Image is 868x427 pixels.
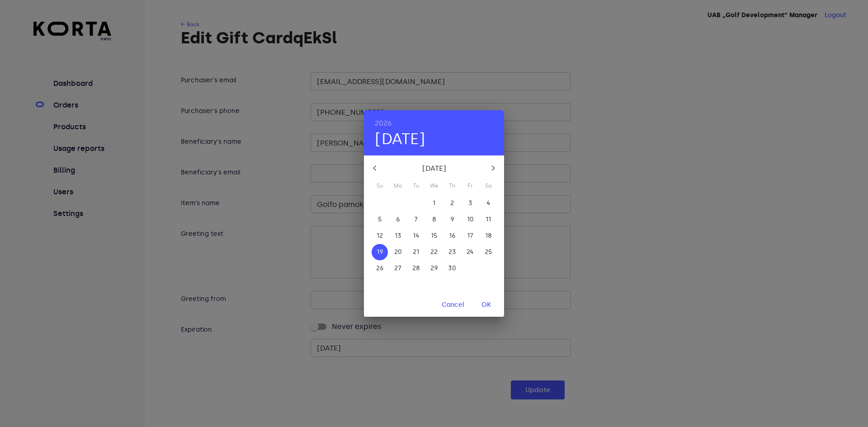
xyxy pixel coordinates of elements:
p: 4 [486,199,491,208]
p: 25 [485,248,492,257]
p: [DATE] [386,163,482,174]
button: 5 [372,211,388,228]
p: 23 [448,248,456,257]
button: 28 [408,260,424,277]
p: 18 [485,231,492,240]
button: 12 [372,228,388,244]
p: 11 [486,215,491,224]
button: 6 [390,211,406,228]
span: Mo [390,182,406,191]
button: 14 [408,228,424,244]
span: Su [372,182,388,191]
p: 14 [413,231,420,240]
p: 13 [395,231,401,240]
span: Tu [408,182,424,191]
p: 10 [467,215,474,224]
button: 9 [444,211,460,228]
span: Cancel [442,300,464,311]
span: We [426,182,442,191]
button: 11 [480,211,496,228]
span: Fr [462,182,478,191]
p: 12 [377,231,383,240]
button: 24 [462,244,478,260]
button: 20 [390,244,406,260]
span: OK [475,300,497,311]
button: 26 [372,260,388,277]
button: 2 [444,195,460,211]
button: 17 [462,228,478,244]
p: 5 [378,215,382,224]
p: 21 [413,248,419,257]
button: 10 [462,211,478,228]
button: [DATE] [375,130,425,149]
button: 15 [426,228,442,244]
p: 15 [431,231,438,240]
button: 1 [426,195,442,211]
button: OK [472,297,500,314]
p: 26 [376,264,384,273]
p: 28 [412,264,420,273]
button: 25 [480,244,496,260]
button: 19 [372,244,388,260]
button: 21 [408,244,424,260]
button: 29 [426,260,442,277]
p: 27 [394,264,401,273]
p: 20 [394,248,402,257]
p: 30 [448,264,456,273]
button: 16 [444,228,460,244]
p: 6 [396,215,400,224]
p: 1 [433,199,435,208]
p: 3 [468,199,472,208]
p: 29 [430,264,438,273]
button: 7 [408,211,424,228]
button: 2026 [375,117,392,130]
button: 22 [426,244,442,260]
p: 19 [377,248,383,257]
button: Cancel [438,297,468,314]
span: Sa [480,182,496,191]
p: 8 [432,215,436,224]
span: Th [444,182,460,191]
button: 23 [444,244,460,260]
button: 27 [390,260,406,277]
p: 24 [467,248,474,257]
button: 8 [426,211,442,228]
button: 18 [480,228,496,244]
button: 30 [444,260,460,277]
button: 4 [480,195,496,211]
p: 22 [430,248,438,257]
p: 7 [414,215,418,224]
button: 13 [390,228,406,244]
p: 2 [450,199,454,208]
button: 3 [462,195,478,211]
p: 17 [467,231,473,240]
p: 9 [450,215,454,224]
p: 16 [449,231,456,240]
